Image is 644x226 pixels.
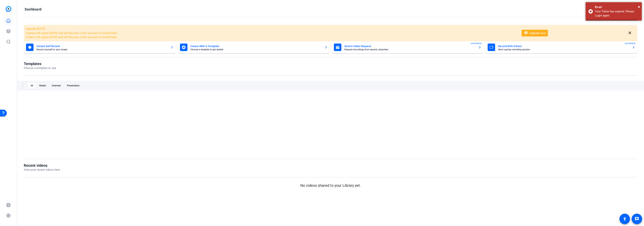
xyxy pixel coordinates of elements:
p: Choose a template to use [24,66,56,70]
h1: Recent videos [24,163,60,168]
mat-card-subtitle: Choose a template to get started [190,48,322,51]
p: No videos shared to your Library yet. [24,183,637,188]
div: Interview [50,83,63,89]
mat-icon: message [635,217,639,221]
mat-icon: accessibility [622,217,627,221]
h1: Dashboard [25,7,41,12]
button: Send A Video RequestRequest recordings from anyone, anywhereENTERPRISE [332,41,484,53]
div: Your Token has expired. Please Login again [595,9,639,18]
mat-card-title: Instant Self Record [37,44,168,48]
mat-card-title: Record With Others [498,44,629,48]
span: ENTERPRISE [471,42,482,45]
mat-card-subtitle: Record yourself or your screen [37,48,168,51]
button: Create With A TemplateChoose a template to get started [178,41,330,53]
div: Error! [595,5,639,9]
mat-card-title: Send A Video Request [344,44,475,48]
img: blue-gradient.svg [6,6,11,12]
div: Simple [37,83,48,89]
span: × [638,4,640,9]
button: Upgrade now [522,30,548,36]
mat-card-title: Create With A Template [190,44,322,48]
li: Capture will expire [DATE] and will become a free account on Invalid Date. [26,31,517,35]
h1: Templates [24,62,56,66]
span: Upgrade [DATE] [26,27,45,30]
p: View your recent videos here [24,168,60,172]
mat-icon: diamond [524,31,528,35]
div: Presentation [65,83,82,89]
mat-card-subtitle: Request recordings from anyone, anywhere [344,48,475,51]
mat-card-subtitle: Start a group recording session [498,48,629,51]
span: ENTERPRISE [625,42,636,45]
button: Record With OthersStart a group recording sessionENTERPRISE [485,41,637,53]
mat-icon: close [628,31,632,35]
li: Creator will expire [DATE] and will become a free account on Invalid Date. [26,35,517,39]
button: Instant Self RecordRecord yourself or your screen [24,41,176,53]
div: All [28,83,35,89]
button: Close [638,4,640,10]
